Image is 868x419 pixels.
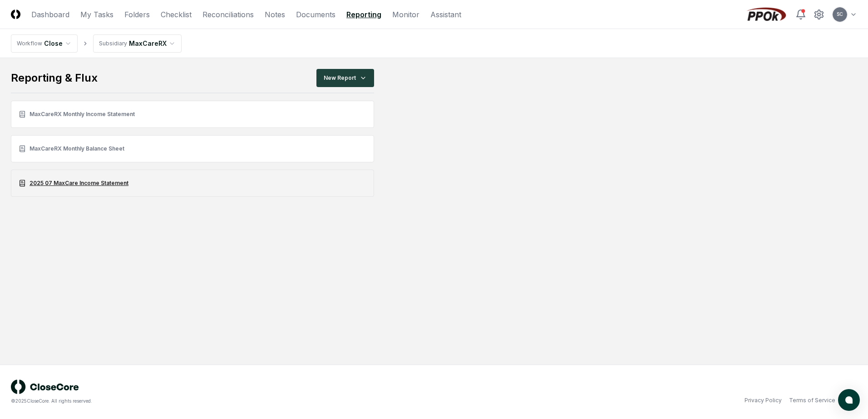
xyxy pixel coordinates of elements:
a: Reporting [346,9,381,20]
div: Workflow [17,39,42,48]
button: New Report [316,69,374,87]
a: 2025 07 MaxCare Income Statement [11,170,374,197]
div: © 2025 CloseCore. All rights reserved. [11,398,434,404]
a: MaxCareRX Monthly Balance Sheet [11,135,374,162]
div: Subsidiary [99,39,127,48]
div: Reporting & Flux [11,71,98,85]
img: logo [11,380,79,394]
a: Reconciliations [202,9,254,20]
img: Logo [11,10,20,19]
button: atlas-launcher [838,389,860,411]
a: My Tasks [80,9,113,20]
span: SC [837,11,843,18]
a: Folders [124,9,150,20]
a: Terms of Service [789,396,835,404]
a: Notes [265,9,285,20]
a: Assistant [430,9,461,20]
a: Dashboard [31,9,69,20]
a: Privacy Policy [745,396,782,404]
a: Documents [296,9,335,20]
img: PPOk logo [745,7,788,22]
a: Monitor [392,9,419,20]
nav: breadcrumb [11,34,182,53]
a: MaxCareRX Monthly Income Statement [11,101,374,128]
button: SC [832,6,848,23]
a: Checklist [161,9,192,20]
